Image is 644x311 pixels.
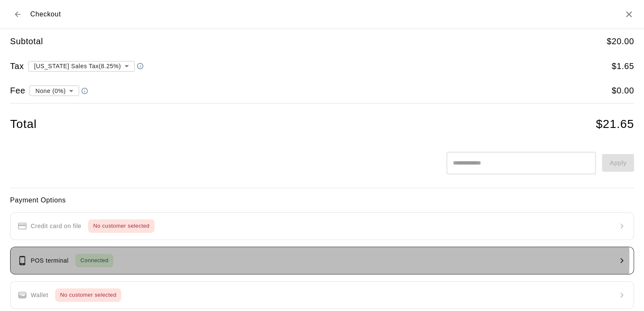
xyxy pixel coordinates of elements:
[28,58,135,74] div: [US_STATE] Sales Tax ( 8.25 %)
[75,256,113,266] span: Connected
[29,83,79,98] div: None (0%)
[624,9,634,19] button: Close
[31,256,69,265] p: POS terminal
[10,7,61,22] div: Checkout
[10,247,634,274] button: POS terminalConnected
[10,85,25,96] h5: Fee
[10,61,24,72] h5: Tax
[10,7,25,22] button: Back to cart
[10,36,43,47] h5: Subtotal
[607,36,634,47] h5: $ 20.00
[612,61,634,72] h5: $ 1.65
[10,117,37,132] h4: Total
[612,85,634,96] h5: $ 0.00
[10,195,634,206] h6: Payment Options
[596,117,634,132] h4: $ 21.65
